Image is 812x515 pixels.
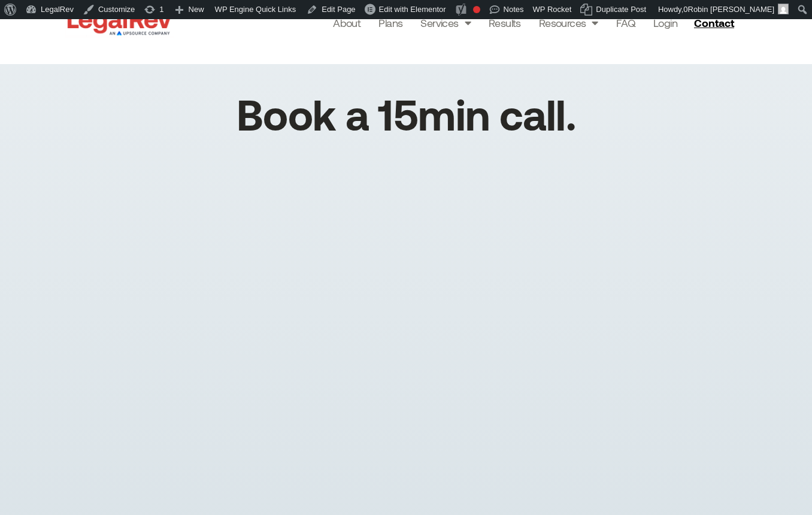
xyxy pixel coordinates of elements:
a: Contact [689,13,742,32]
a: Plans [378,14,402,31]
span: 0Robin [PERSON_NAME] [683,5,774,14]
nav: Menu [333,14,677,31]
h1: Book a 15min call. [237,93,576,135]
a: Results [489,14,521,31]
a: Services [420,14,471,31]
span: Contact [694,17,734,28]
div: Focus keyphrase not set [473,6,480,13]
a: Login [653,14,677,31]
a: FAQ [616,14,635,31]
a: About [333,14,360,31]
a: Resources [539,14,598,31]
span: Edit with Elementor [379,5,446,14]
